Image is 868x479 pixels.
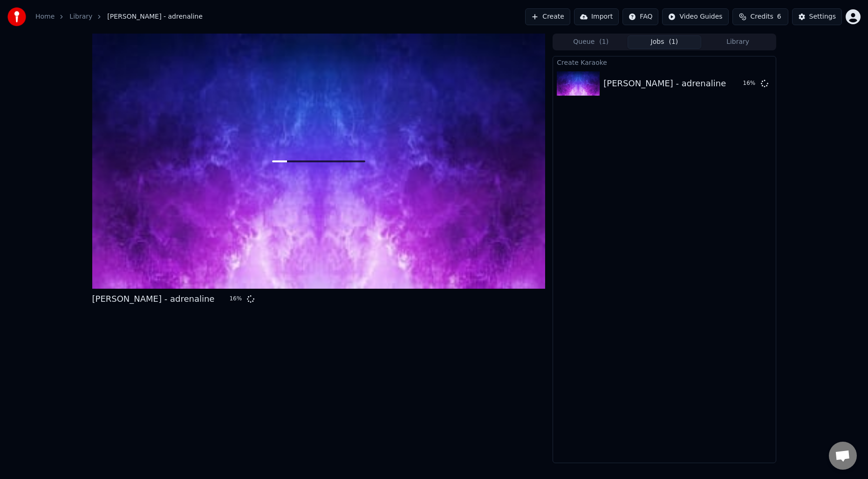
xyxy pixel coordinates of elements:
button: Create [525,8,570,25]
button: Credits6 [732,8,788,25]
div: Open chat [829,442,857,470]
button: Import [574,8,619,25]
img: youka [7,7,26,26]
span: [PERSON_NAME] - adrenaline [107,12,203,21]
div: [PERSON_NAME] - adrenaline [92,292,215,305]
span: 6 [777,12,781,21]
button: Settings [792,8,842,25]
div: [PERSON_NAME] - adrenaline [603,77,726,90]
button: Jobs [628,35,701,49]
span: ( 1 ) [669,37,678,47]
button: FAQ [622,8,658,25]
a: Library [69,12,92,21]
div: Create Karaoke [553,56,775,68]
a: Home [35,12,55,21]
button: Queue [554,35,628,49]
nav: breadcrumb [35,12,203,21]
span: Credits [750,12,773,21]
div: Settings [809,12,836,21]
div: 16 % [743,80,757,87]
span: ( 1 ) [599,37,608,47]
button: Video Guides [662,8,728,25]
button: Library [701,35,775,49]
div: 16 % [229,295,243,303]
